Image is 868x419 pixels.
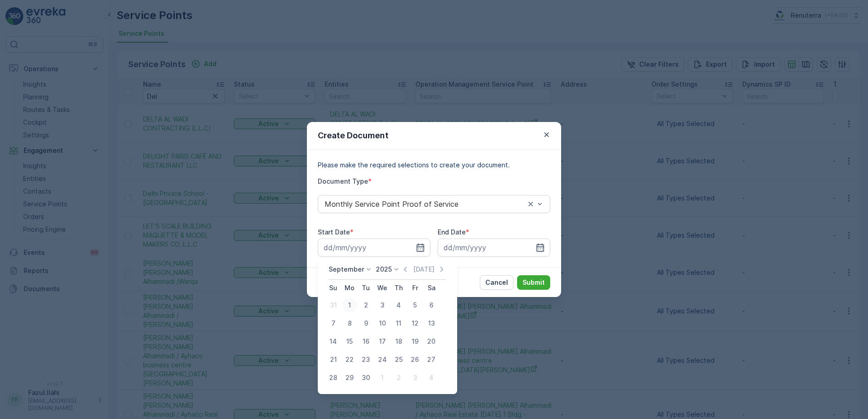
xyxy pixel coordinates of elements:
div: 4 [391,298,406,312]
div: 30 [359,370,373,385]
th: Wednesday [374,280,390,296]
div: 7 [326,316,340,331]
p: Submit [523,278,545,287]
div: 2 [391,370,406,385]
input: dd/mm/yyyy [318,239,430,257]
p: 2025 [376,265,392,274]
th: Friday [407,280,423,296]
div: 28 [326,370,340,385]
div: 24 [375,352,390,367]
div: 31 [326,298,340,312]
div: 29 [342,370,357,385]
div: 14 [326,334,340,349]
div: 20 [424,334,439,349]
input: dd/mm/yyyy [438,239,550,257]
div: 16 [359,334,373,349]
div: 13 [424,316,439,331]
div: 8 [342,316,357,331]
div: 11 [391,316,406,331]
div: 5 [408,298,422,312]
p: [DATE] [413,265,434,274]
div: 27 [424,352,439,367]
label: Start Date [318,228,350,236]
div: 10 [375,316,390,331]
div: 23 [359,352,373,367]
div: 1 [342,298,357,312]
label: Document Type [318,177,368,185]
div: 3 [408,370,422,385]
div: 9 [359,316,373,331]
p: Create Document [318,129,389,142]
div: 18 [391,334,406,349]
div: 4 [424,370,439,385]
th: Sunday [325,280,341,296]
p: September [329,265,364,274]
p: Cancel [485,278,508,287]
th: Thursday [390,280,407,296]
div: 15 [342,334,357,349]
th: Saturday [423,280,439,296]
div: 6 [424,298,439,312]
th: Monday [341,280,358,296]
div: 21 [326,352,340,367]
div: 1 [375,370,390,385]
div: 2 [359,298,373,312]
div: 25 [391,352,406,367]
button: Submit [517,275,550,290]
button: Cancel [480,275,513,290]
div: 19 [408,334,422,349]
div: 26 [408,352,422,367]
div: 22 [342,352,357,367]
th: Tuesday [358,280,374,296]
div: 3 [375,298,390,312]
div: 12 [408,316,422,331]
p: Please make the required selections to create your document. [318,161,550,170]
label: End Date [438,228,466,236]
div: 17 [375,334,390,349]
